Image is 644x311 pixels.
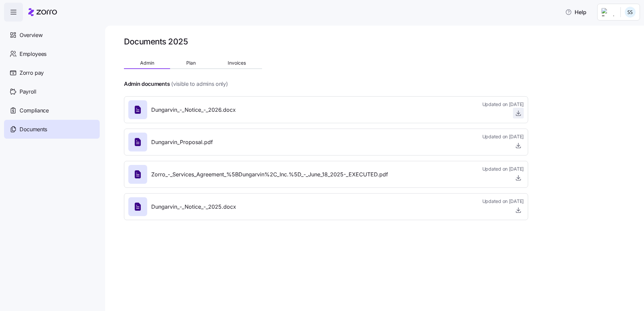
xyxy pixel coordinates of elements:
span: Help [565,8,586,16]
span: Updated on [DATE] [482,166,524,172]
span: Compliance [20,106,49,115]
span: (visible to admins only) [171,80,228,88]
a: Documents [4,120,100,139]
h1: Documents 2025 [124,36,188,47]
span: Employees [20,50,46,58]
span: Zorro pay [20,69,44,77]
a: Compliance [4,101,100,120]
span: Dungarvin_-_Notice_-_2025.docx [151,203,236,211]
a: Overview [4,26,100,44]
span: Invoices [228,61,246,65]
img: b3a65cbeab486ed89755b86cd886e362 [625,7,636,18]
a: Payroll [4,82,100,101]
span: Documents [20,125,47,134]
span: Zorro_-_Services_Agreement_%5BDungarvin%2C_Inc.%5D_-_June_18_2025-_EXECUTED.pdf [151,170,388,179]
span: Updated on [DATE] [482,198,524,205]
span: Updated on [DATE] [482,101,524,108]
button: Help [560,5,592,19]
span: Updated on [DATE] [482,133,524,140]
span: Admin [140,61,154,65]
a: Zorro pay [4,63,100,82]
span: Dungarvin_Proposal.pdf [151,138,213,146]
span: Overview [20,31,42,39]
span: Dungarvin_-_Notice_-_2026.docx [151,106,236,114]
a: Employees [4,44,100,63]
span: Payroll [20,88,36,96]
h4: Admin documents [124,80,170,88]
span: Plan [186,61,196,65]
img: Employer logo [602,8,615,16]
